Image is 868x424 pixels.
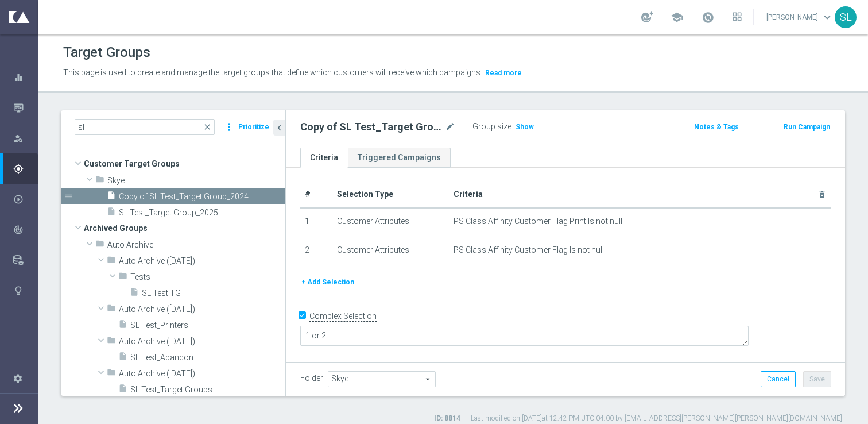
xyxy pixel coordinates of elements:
div: Explore [13,133,37,144]
span: This page is used to create and manage the target groups that define which customers will receive... [63,68,482,77]
i: folder [107,255,116,268]
div: Optibot [13,275,37,306]
span: Auto Archive (2023-08-03) [119,337,285,346]
i: insert_drive_file [118,352,127,365]
div: Data Studio [13,255,37,265]
input: Quick find group or folder [75,119,215,135]
a: Criteria [300,148,348,168]
i: insert_drive_file [107,191,116,204]
button: Prioritize [237,120,271,135]
span: SL Test_Printers [130,321,285,330]
span: PS Class Affinity Customer Flag Is not null [454,245,604,255]
span: SL Test_Target Groups [130,385,285,395]
span: Auto Archive [107,240,285,250]
td: Customer Attributes [332,237,449,265]
span: Tests [130,272,285,282]
button: play_circle_outline Execute [13,195,38,204]
button: Save [803,371,831,387]
div: Analyze [13,225,37,235]
button: Data Studio [13,256,38,265]
i: lightbulb [13,286,24,296]
div: Plan [13,164,37,174]
span: Auto Archive (2023-07-15) [119,304,285,314]
button: Run Campaign [782,121,831,133]
label: ID: 8814 [434,414,460,423]
div: Dashboard [13,62,37,92]
span: Auto Archive (2022-11-12) [119,256,285,266]
label: Last modified on [DATE] at 12:42 PM UTC-04:00 by [EMAIL_ADDRESS][PERSON_NAME][PERSON_NAME][DOMAIN... [471,414,842,423]
i: insert_drive_file [118,384,127,397]
button: person_search Explore [13,134,38,143]
h2: Copy of SL Test_Target Group_2024 [300,120,443,134]
i: insert_drive_file [107,207,116,220]
i: more_vert [223,119,235,135]
button: track_changes Analyze [13,225,38,234]
h1: Target Groups [63,44,150,61]
span: close [203,122,212,132]
span: Show [516,123,534,131]
span: Copy of SL Test_Target Group_2024 [119,192,285,202]
i: chevron_left [274,122,285,133]
button: + Add Selection [300,276,355,288]
button: chevron_left [273,120,285,136]
i: insert_drive_file [118,319,127,333]
span: Criteria [454,190,483,199]
i: gps_fixed [13,164,24,174]
span: Customer Target Groups [84,156,285,172]
button: Cancel [761,371,796,387]
i: track_changes [13,225,24,235]
span: school [671,11,683,24]
span: Skye [107,176,285,186]
a: Triggered Campaigns [348,148,451,168]
i: folder [107,303,116,317]
i: person_search [13,133,24,144]
div: SL [835,6,857,28]
i: insert_drive_file [130,287,139,300]
button: Mission Control [13,103,38,113]
i: folder [95,175,104,188]
i: folder [107,336,116,349]
span: Auto Archive (2023-10-16) [119,369,285,379]
th: Selection Type [332,182,449,208]
i: folder [95,239,104,252]
i: mode_edit [445,120,455,134]
td: Customer Attributes [332,208,449,237]
button: Notes & Tags [693,121,740,133]
i: settings [13,373,23,383]
i: play_circle_outline [13,194,24,205]
td: 2 [300,237,332,265]
label: Group size [472,122,511,132]
label: Complex Selection [309,311,377,322]
button: equalizer Dashboard [13,73,38,82]
i: folder [118,271,127,284]
label: : [511,122,513,132]
a: [PERSON_NAME]keyboard_arrow_down [765,9,835,26]
span: PS Class Affinity Customer Flag Print Is not null [454,217,622,226]
td: 1 [300,208,332,237]
span: keyboard_arrow_down [821,11,834,24]
button: lightbulb Optibot [13,286,38,295]
span: Archived Groups [84,220,285,236]
i: delete_forever [817,190,827,199]
div: Settings [6,363,30,394]
span: SL Test_Target Group_2025 [119,208,285,218]
button: Read more [484,67,523,79]
div: Mission Control [13,92,37,123]
button: gps_fixed Plan [13,164,38,174]
span: SL Test_Abandon [130,353,285,363]
span: SL Test TG [142,288,285,298]
i: equalizer [13,72,24,83]
i: folder [107,368,116,381]
label: Folder [300,373,323,383]
div: Execute [13,194,37,205]
th: # [300,182,332,208]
